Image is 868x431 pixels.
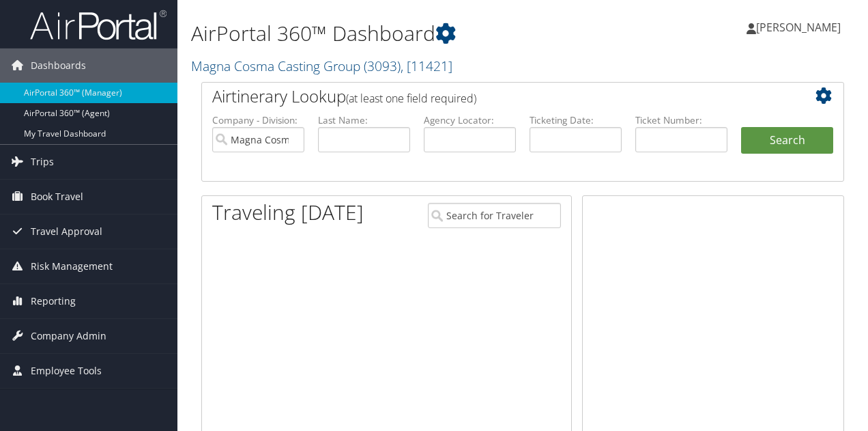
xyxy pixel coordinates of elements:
span: Employee Tools [31,354,102,388]
label: Last Name: [318,113,410,127]
input: Search for Traveler [428,203,562,228]
span: (at least one field required) [346,91,476,106]
span: Risk Management [31,249,113,283]
button: Search [741,127,833,154]
span: Book Travel [31,180,83,214]
span: Travel Approval [31,214,102,249]
a: [PERSON_NAME] [747,7,854,48]
label: Company - Division: [212,113,304,127]
span: , [ 11421 ] [401,57,452,75]
h2: Airtinerary Lookup [212,85,780,108]
a: Magna Cosma Casting Group [191,57,452,75]
label: Ticket Number: [635,113,727,127]
span: Reporting [31,284,76,318]
span: [PERSON_NAME] [756,20,841,35]
h1: Traveling [DATE] [212,198,364,227]
span: ( 3093 ) [364,57,401,75]
label: Agency Locator: [424,113,516,127]
label: Ticketing Date: [530,113,622,127]
img: airportal-logo.png [30,9,167,41]
span: Company Admin [31,319,106,353]
span: Trips [31,145,54,179]
h1: AirPortal 360™ Dashboard [191,19,633,48]
span: Dashboards [31,48,86,83]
